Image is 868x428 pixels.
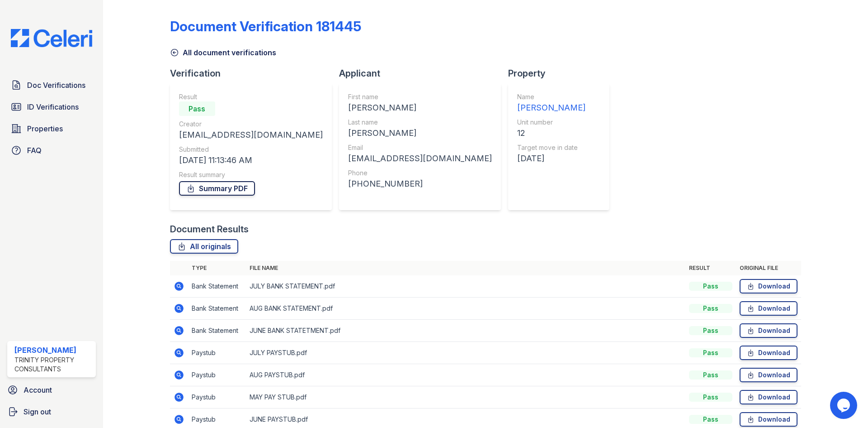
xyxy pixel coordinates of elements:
div: [DATE] 11:13:46 AM [179,154,323,167]
div: Unit number [517,118,585,127]
td: Paystub [188,364,246,386]
div: Email [348,143,492,152]
div: [PHONE_NUMBER] [348,178,492,190]
div: Pass [689,393,732,402]
div: [EMAIL_ADDRESS][DOMAIN_NAME] [179,129,323,141]
a: Doc Verifications [7,76,96,94]
span: Sign out [24,406,51,417]
div: Pass [689,282,732,291]
div: First name [348,92,492,101]
div: [PERSON_NAME] [348,127,492,139]
div: [PERSON_NAME] [348,101,492,114]
td: Paystub [188,386,246,409]
img: CE_Logo_Blue-a8612792a0a2168367f1c8372b55b34899dd931a85d93a1a3d3e32e68fde9ad4.png [4,29,99,47]
a: Download [740,368,797,382]
div: Pass [689,304,732,313]
a: Download [740,301,797,316]
a: Download [740,412,797,427]
a: Summary PDF [179,181,255,196]
th: Result [685,261,736,275]
div: Creator [179,120,323,129]
div: Applicant [339,67,508,80]
a: Download [740,390,797,404]
td: JULY PAYSTUB.pdf [246,342,685,364]
div: Document Results [170,223,249,236]
div: Phone [348,168,492,178]
div: Verification [170,67,339,80]
div: Pass [689,348,732,357]
div: [DATE] [517,152,585,165]
a: Sign out [4,403,99,421]
td: MAY PAY STUB.pdf [246,386,685,409]
div: Pass [689,326,732,335]
div: Pass [689,370,732,380]
div: Property [508,67,617,80]
div: 12 [517,127,585,139]
span: ID Verifications [27,101,79,112]
td: Bank Statement [188,298,246,320]
iframe: chat widget [830,392,859,419]
td: AUG PAYSTUB.pdf [246,364,685,386]
a: Download [740,323,797,338]
td: AUG BANK STATEMENT.pdf [246,298,685,320]
div: [PERSON_NAME] [517,101,585,114]
span: Doc Verifications [27,80,85,91]
div: Result [179,92,323,101]
td: Bank Statement [188,275,246,298]
td: Paystub [188,342,246,364]
div: Last name [348,118,492,127]
span: FAQ [27,145,42,156]
th: Original file [736,261,801,275]
a: Download [740,346,797,360]
span: Properties [27,123,63,134]
span: Account [24,385,52,395]
div: Pass [689,415,732,424]
div: Result summary [179,170,323,179]
a: Account [4,381,99,399]
div: [PERSON_NAME] [14,345,92,356]
div: Submitted [179,145,323,154]
div: Pass [179,101,215,116]
a: Download [740,279,797,293]
div: Document Verification 181445 [170,18,361,34]
div: Trinity Property Consultants [14,356,92,374]
a: All originals [170,239,238,254]
a: All document verifications [170,47,276,58]
td: JUNE BANK STATETMENT.pdf [246,320,685,342]
th: File name [246,261,685,275]
td: JULY BANK STATEMENT.pdf [246,275,685,298]
a: Properties [7,120,96,138]
div: Name [517,92,585,101]
th: Type [188,261,246,275]
a: FAQ [7,141,96,159]
div: Target move in date [517,143,585,152]
a: Name [PERSON_NAME] [517,92,585,114]
div: [EMAIL_ADDRESS][DOMAIN_NAME] [348,152,492,165]
a: ID Verifications [7,98,96,116]
td: Bank Statement [188,320,246,342]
